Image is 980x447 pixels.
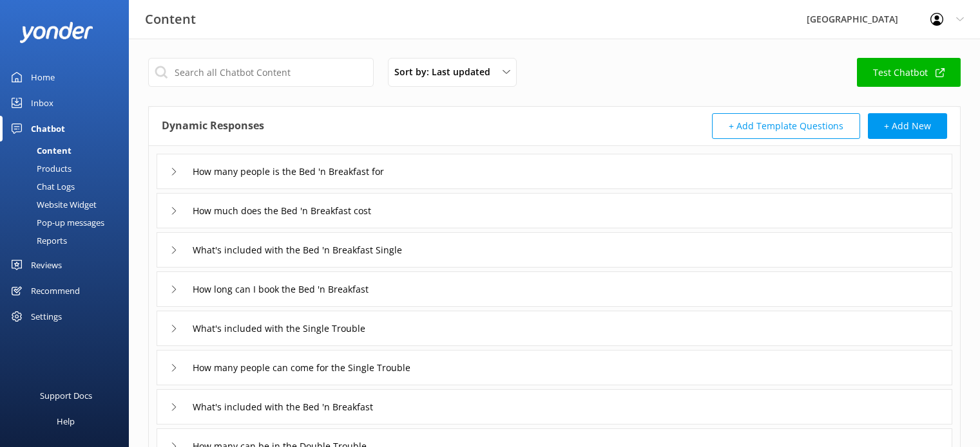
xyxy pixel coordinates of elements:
[8,214,104,232] div: Pop-up messages
[148,58,374,87] input: Search all Chatbot Content
[8,141,129,160] a: Content
[712,113,860,139] button: + Add Template Questions
[31,64,55,90] div: Home
[19,22,93,43] img: yonder-white-logo.png
[8,196,97,214] div: Website Widget
[8,178,129,196] a: Chat Logs
[145,9,196,30] h3: Content
[868,113,947,139] button: + Add New
[40,383,92,408] div: Support Docs
[31,278,80,304] div: Recommend
[8,178,75,196] div: Chat Logs
[857,58,961,87] a: Test Chatbot
[57,408,75,434] div: Help
[8,232,129,250] a: Reports
[31,252,62,278] div: Reviews
[394,65,498,79] span: Sort by: Last updated
[8,160,129,178] a: Products
[8,141,72,160] div: Content
[162,113,264,139] h4: Dynamic Responses
[31,116,65,141] div: Chatbot
[8,214,129,232] a: Pop-up messages
[8,160,72,178] div: Products
[31,90,53,116] div: Inbox
[8,232,67,250] div: Reports
[8,196,129,214] a: Website Widget
[31,304,62,329] div: Settings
